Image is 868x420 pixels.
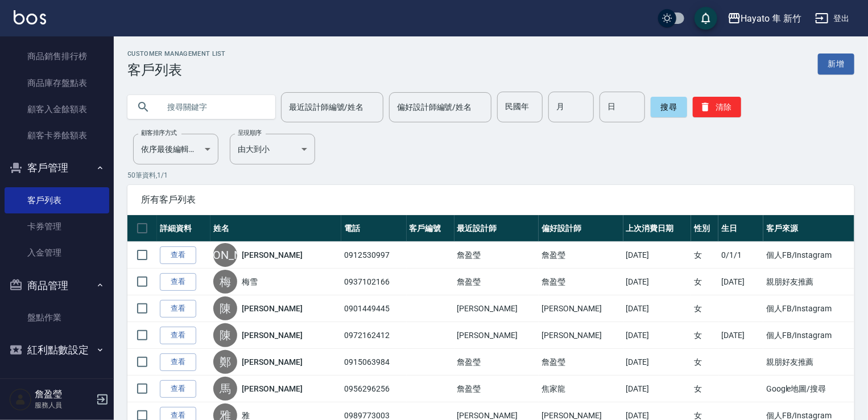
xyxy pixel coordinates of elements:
[242,383,302,394] a: [PERSON_NAME]
[242,330,302,341] a: [PERSON_NAME]
[718,215,763,242] th: 生日
[141,194,841,205] span: 所有客戶列表
[718,322,763,349] td: [DATE]
[5,153,109,183] button: 客戶管理
[691,322,718,349] td: 女
[741,11,801,26] div: Hayato 隼 新竹
[35,400,93,410] p: 服務人員
[341,376,406,402] td: 0956296256
[213,297,237,320] div: 陳
[723,7,806,30] button: Hayato 隼 新竹
[763,269,854,295] td: 親朋好友推薦
[818,53,854,75] a: 新增
[718,242,763,269] td: 0/1/1
[454,349,539,376] td: 詹盈瑩
[623,215,692,242] th: 上次消費日期
[213,350,237,374] div: 鄭
[5,187,109,213] a: 客戶列表
[693,97,741,117] button: 清除
[5,240,109,266] a: 入金管理
[127,170,854,180] p: 50 筆資料, 1 / 1
[539,376,623,402] td: 焦家龍
[160,353,196,371] a: 查看
[695,7,717,30] button: save
[763,322,854,349] td: 個人FB/Instagram
[14,10,46,24] img: Logo
[5,70,109,96] a: 商品庫存盤點表
[157,215,210,242] th: 詳細資料
[539,215,623,242] th: 偏好設計師
[242,303,302,314] a: [PERSON_NAME]
[230,134,315,164] div: 由大到小
[341,242,406,269] td: 0912530997
[691,269,718,295] td: 女
[213,270,237,294] div: 梅
[242,356,302,368] a: [PERSON_NAME]
[127,62,226,78] h3: 客戶列表
[454,376,539,402] td: 詹盈瑩
[341,349,406,376] td: 0915063984
[213,377,237,401] div: 馬
[5,122,109,149] a: 顧客卡券餘額表
[127,50,226,57] h2: Customer Management List
[160,380,196,398] a: 查看
[213,323,237,347] div: 陳
[341,295,406,322] td: 0901449445
[9,388,32,411] img: Person
[213,243,237,267] div: [PERSON_NAME]
[238,129,262,137] label: 呈現順序
[763,295,854,322] td: 個人FB/Instagram
[691,295,718,322] td: 女
[763,242,854,269] td: 個人FB/Instagram
[539,322,623,349] td: [PERSON_NAME]
[623,349,692,376] td: [DATE]
[539,349,623,376] td: 詹盈瑩
[242,249,302,261] a: [PERSON_NAME]
[623,295,692,322] td: [DATE]
[141,129,177,137] label: 顧客排序方式
[160,327,196,344] a: 查看
[454,269,539,295] td: 詹盈瑩
[539,295,623,322] td: [PERSON_NAME]
[763,349,854,376] td: 親朋好友推薦
[623,322,692,349] td: [DATE]
[407,215,454,242] th: 客戶編號
[242,276,258,287] a: 梅雪
[35,389,93,400] h5: 詹盈瑩
[454,322,539,349] td: [PERSON_NAME]
[623,242,692,269] td: [DATE]
[5,335,109,365] button: 紅利點數設定
[5,96,109,122] a: 顧客入金餘額表
[159,92,266,122] input: 搜尋關鍵字
[539,242,623,269] td: 詹盈瑩
[539,269,623,295] td: 詹盈瑩
[691,376,718,402] td: 女
[623,269,692,295] td: [DATE]
[763,376,854,402] td: Google地圖/搜尋
[763,215,854,242] th: 客戶來源
[811,8,854,29] button: 登出
[718,269,763,295] td: [DATE]
[160,300,196,318] a: 查看
[5,271,109,300] button: 商品管理
[210,215,341,242] th: 姓名
[623,376,692,402] td: [DATE]
[5,213,109,240] a: 卡券管理
[651,97,687,117] button: 搜尋
[5,43,109,69] a: 商品銷售排行榜
[341,269,406,295] td: 0937102166
[691,242,718,269] td: 女
[160,246,196,264] a: 查看
[5,304,109,331] a: 盤點作業
[160,273,196,291] a: 查看
[454,295,539,322] td: [PERSON_NAME]
[454,215,539,242] th: 最近設計師
[133,134,218,164] div: 依序最後編輯時間
[341,322,406,349] td: 0972162412
[691,349,718,376] td: 女
[454,242,539,269] td: 詹盈瑩
[691,215,718,242] th: 性別
[341,215,406,242] th: 電話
